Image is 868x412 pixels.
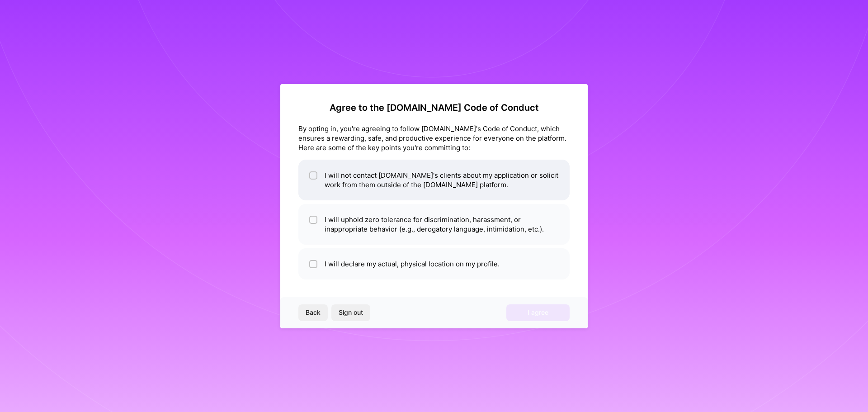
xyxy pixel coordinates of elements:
[331,304,370,321] button: Sign out
[298,102,570,113] h2: Agree to the [DOMAIN_NAME] Code of Conduct
[298,304,328,321] button: Back
[298,160,570,200] li: I will not contact [DOMAIN_NAME]'s clients about my application or solicit work from them outside...
[298,248,570,279] li: I will declare my actual, physical location on my profile.
[306,308,321,317] span: Back
[339,308,363,317] span: Sign out
[298,124,570,152] div: By opting in, you're agreeing to follow [DOMAIN_NAME]'s Code of Conduct, which ensures a rewardin...
[298,204,570,245] li: I will uphold zero tolerance for discrimination, harassment, or inappropriate behavior (e.g., der...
